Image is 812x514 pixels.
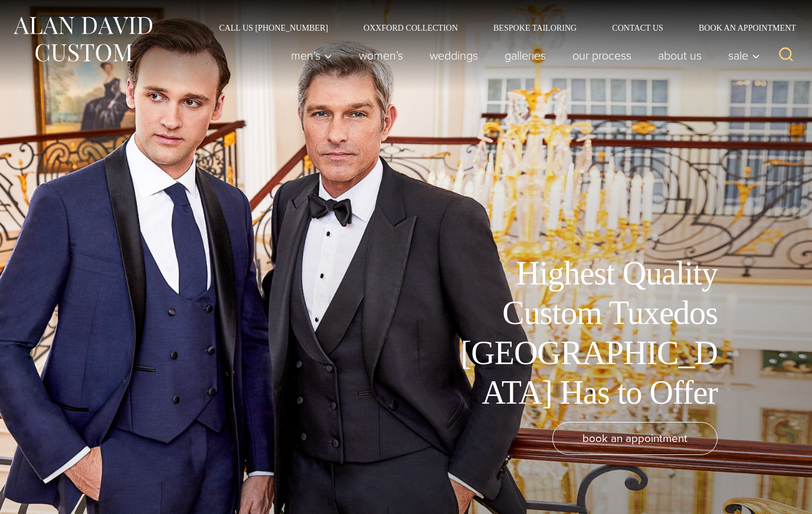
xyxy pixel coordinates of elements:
button: View Search Form [772,41,800,70]
a: Book an Appointment [681,24,800,32]
span: Men’s [291,50,332,61]
a: Our Process [559,44,645,67]
a: book an appointment [552,422,718,455]
a: Contact Us [594,24,681,32]
a: Bespoke Tailoring [476,24,594,32]
img: Alan David Custom [12,13,153,66]
a: Galleries [492,44,559,67]
nav: Primary Navigation [278,44,767,67]
span: Sale [728,50,760,61]
a: Oxxford Collection [346,24,476,32]
a: Women’s [346,44,417,67]
h1: Highest Quality Custom Tuxedos [GEOGRAPHIC_DATA] Has to Offer [452,254,718,412]
a: About Us [645,44,715,67]
nav: Secondary Navigation [201,24,800,32]
a: Call Us [PHONE_NUMBER] [201,24,346,32]
a: weddings [417,44,492,67]
span: book an appointment [582,430,687,447]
